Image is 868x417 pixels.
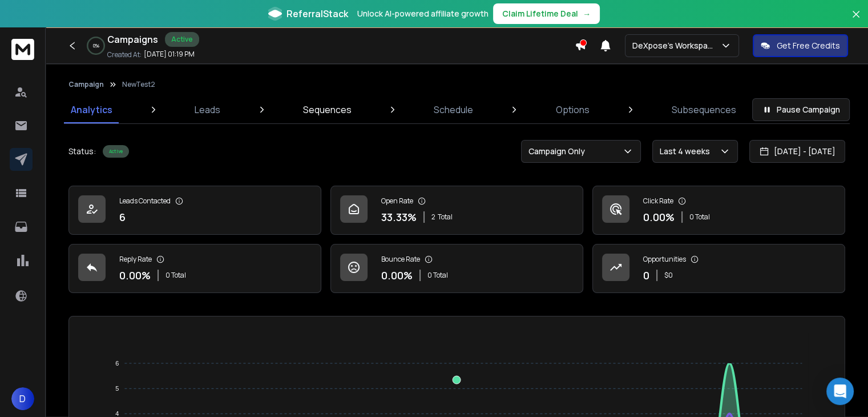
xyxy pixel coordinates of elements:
p: 0.00 % [119,267,151,283]
p: 0 % [93,42,99,49]
p: NewTest2 [122,80,155,89]
p: DeXpose's Workspace [632,40,720,51]
a: Leads Contacted6 [68,186,321,235]
p: Options [556,103,590,117]
div: Active [103,145,129,158]
div: Active [165,32,199,47]
a: Leads [188,96,227,123]
button: Get Free Credits [753,34,848,57]
a: Reply Rate0.00%0 Total [68,244,321,293]
p: 0 Total [165,271,186,280]
span: → [583,8,591,19]
tspan: 5 [116,385,119,392]
button: [DATE] - [DATE] [749,140,845,163]
a: Schedule [427,96,480,123]
p: 6 [119,209,126,225]
span: Total [438,212,453,222]
p: 0 [643,267,649,283]
p: 0.00 % [643,209,675,225]
div: Open Intercom Messenger [826,378,854,405]
p: Sequences [303,103,352,117]
span: 2 [431,212,435,222]
p: 0.00 % [381,267,413,283]
button: D [11,387,34,410]
p: 0 Total [427,271,448,280]
p: Get Free Credits [777,40,840,51]
p: 0 Total [689,212,710,222]
a: Open Rate33.33%2Total [330,186,583,235]
p: Subsequences [672,103,736,117]
a: Analytics [64,96,119,123]
span: ReferralStack [286,7,348,21]
h1: Campaigns [107,33,158,46]
tspan: 4 [116,410,119,417]
p: Status: [68,146,96,157]
button: Claim Lifetime Deal→ [493,3,600,24]
p: Campaign Only [528,146,590,157]
p: Click Rate [643,197,673,206]
p: Schedule [434,103,473,117]
a: Click Rate0.00%0 Total [592,186,845,235]
a: Bounce Rate0.00%0 Total [330,244,583,293]
p: 33.33 % [381,209,417,225]
p: Leads Contacted [119,197,171,206]
button: Close banner [849,7,863,34]
button: Pause Campaign [752,98,850,121]
p: Created At: [107,50,142,59]
a: Subsequences [665,96,743,123]
a: Sequences [296,96,358,123]
button: Campaign [68,80,104,89]
p: Unlock AI-powered affiliate growth [357,8,488,19]
a: Opportunities0$0 [592,244,845,293]
p: Opportunities [643,255,686,264]
a: Options [549,96,596,123]
p: Reply Rate [119,255,152,264]
p: [DATE] 01:19 PM [144,50,195,59]
p: Leads [195,103,220,117]
p: Last 4 weeks [660,146,714,157]
p: Open Rate [381,197,413,206]
p: Bounce Rate [381,255,420,264]
tspan: 6 [116,360,119,367]
p: $ 0 [664,271,673,280]
p: Analytics [71,103,112,117]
